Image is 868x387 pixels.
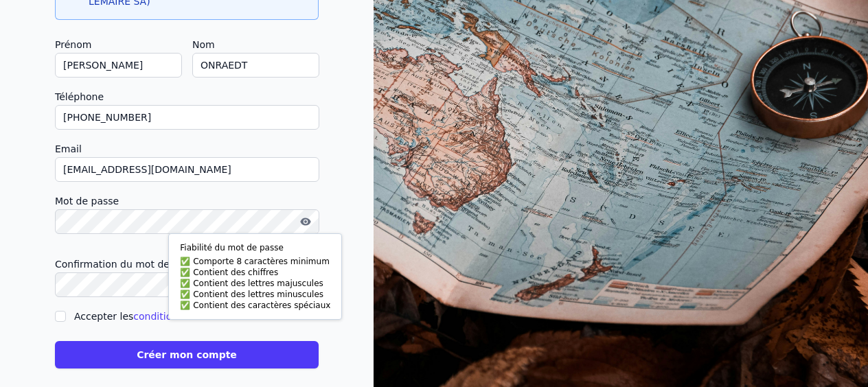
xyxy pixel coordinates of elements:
[180,278,330,289] li: Contient des lettres majuscules
[133,311,242,322] a: conditions d'utilisation
[55,36,181,53] label: Prénom
[55,89,319,105] label: Téléphone
[55,341,319,368] button: Créer mon compte
[74,311,242,322] label: Accepter les
[180,267,330,278] li: Contient des chiffres
[180,242,330,253] p: Fiabilité du mot de passe
[192,36,319,53] label: Nom
[180,289,330,300] li: Contient des lettres minuscules
[180,256,330,267] li: Comporte 8 caractères minimum
[55,141,319,157] label: Email
[180,300,330,311] li: Contient des caractères spéciaux
[55,256,319,272] label: Confirmation du mot de passe
[55,193,319,209] label: Mot de passe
